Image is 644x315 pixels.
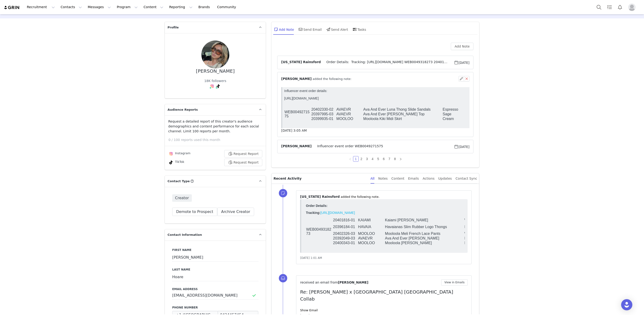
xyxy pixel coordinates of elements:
td: 20397995-03 [29,25,54,29]
div: [PERSON_NAME] [196,68,235,74]
td: Ava And Ever [PERSON_NAME] Top [81,25,160,29]
a: 5 [376,156,381,161]
td: 20396184-01 [29,21,54,29]
li: Next Page [398,156,403,162]
div: 18K followers [204,79,226,83]
div: Send Alert [325,24,348,35]
label: Phone Number [172,305,258,310]
td: AVAEVR [54,34,81,39]
div: Actions [423,173,434,184]
div: Updates [438,173,452,184]
li: 1 [353,156,359,162]
div: Tasks [352,24,366,35]
td: Kaiami [PERSON_NAME] [81,16,160,21]
button: Messages [85,2,114,12]
p: Influencer event order details: [URL][DOMAIN_NAME] [2,2,185,17]
a: 4 [370,156,375,161]
button: Add Note [451,43,473,50]
strong: Order Details: [2,2,24,6]
img: 2ebf51a7-c3b5-4b6b-9f22-50d77cf5438a.jpg [201,41,229,68]
li: 2 [359,156,364,162]
td: WEB0049318273 [2,16,29,43]
li: Previous Page [347,156,353,162]
td: 20392049-03 [29,34,54,39]
td: Havaianas Slim Rubber Logo Thongs [81,21,160,29]
div: All [371,173,374,184]
span: [DATE] [454,60,469,65]
p: Request a detailed report of this creator's audience demographics and content performance for eac... [168,119,262,134]
button: Request Report [224,159,262,166]
div: Add Note [273,24,294,35]
td: 20401816-01 [29,16,54,21]
td: 20402326-03 [29,29,54,34]
td: HAVAIA [54,21,81,29]
td: Brown [160,21,214,29]
span: [PERSON_NAME] [338,281,368,284]
td: 20399935-01 [29,29,54,34]
td: KAIAMI [54,16,81,21]
span: [DATE] [454,144,469,149]
a: 7 [387,156,392,161]
strong: Tracking: [2,9,16,13]
a: 1 [353,156,358,161]
label: Last Name [172,267,258,272]
td: AVAEVR [54,25,81,29]
p: 0 / 100 reports used this month [168,137,266,142]
a: 6 [381,156,386,161]
td: 20402330-02 [29,20,54,25]
td: Blue [160,39,214,43]
div: Open Intercom Messenger [621,299,632,310]
button: Archive Creator [217,208,254,216]
td: Ava And Ever Luna Thong Slide Sandals [81,20,160,25]
div: Emails [408,173,419,184]
span: [PERSON_NAME] [281,77,311,81]
td: Espresso [160,34,214,39]
span: [US_STATE] Rainsford [300,195,340,199]
label: First Name [172,248,258,252]
div: Send Email [298,24,322,35]
li: 7 [387,156,392,162]
span: [DATE] 1:01 AM [300,256,322,260]
button: Search [594,2,604,12]
label: Email Address [172,287,258,291]
div: Instagram [168,151,190,157]
p: ⁨ ⁩ ⁨added⁩ the following note. [300,194,468,199]
input: Email Address [172,291,258,300]
li: 4 [370,156,375,162]
span: Order Details: Tracking: [URL][DOMAIN_NAME] WEB0049318273 20401816-01 KAIAMI Kaiami [PERSON_NAME]... [321,60,454,65]
button: Recruitment [24,2,58,12]
td: MOOLOO [54,29,81,34]
div: Content [391,173,404,184]
button: View in Emails [441,279,468,286]
span: Creator [172,194,192,202]
img: grin logo [4,5,20,10]
i: icon: right [399,158,402,161]
a: 3 [364,156,370,161]
button: Content [141,2,166,12]
span: Influencer event order WEB0049271575 [311,144,454,149]
p: Recent Activity [273,173,367,184]
a: Community [214,2,241,12]
img: instagram.svg [169,152,173,156]
span: Contact Information [168,233,202,237]
img: instagram.svg [210,84,214,88]
span: [US_STATE] Rainsford [281,60,321,65]
td: 20400343-01 [29,39,54,43]
span: Audience Reports [168,107,198,112]
td: Sage [160,25,214,29]
td: AVAEVR [54,20,81,25]
div: TikTok [168,160,184,165]
li: 6 [381,156,387,162]
div: Notes [378,173,388,184]
a: 8 [392,156,398,161]
td: White [160,29,214,34]
button: Program [114,2,140,12]
span: [PERSON_NAME] [281,144,311,149]
span: Contact Type [168,179,190,184]
li: 5 [375,156,381,162]
img: placeholder-profile.jpg [628,3,636,11]
a: Show Email [300,308,318,312]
